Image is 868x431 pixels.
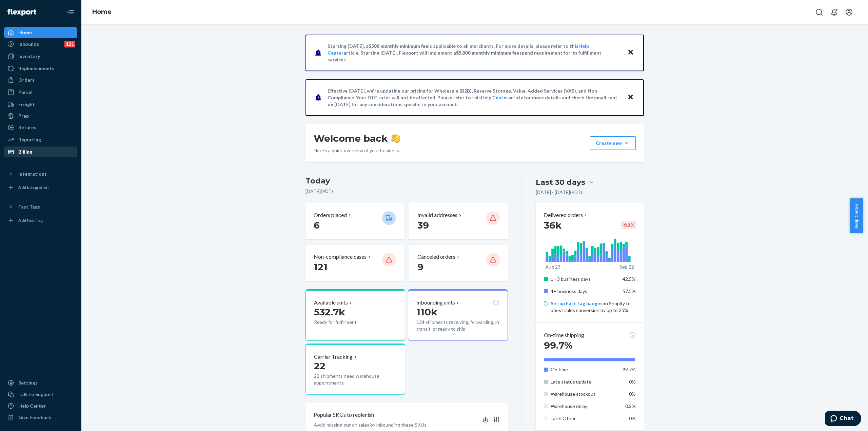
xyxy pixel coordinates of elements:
a: Inbounds121 [4,39,77,50]
span: 0% [629,391,636,397]
span: 0% [629,379,636,385]
a: Parcel [4,87,77,98]
span: 532.7k [314,306,345,318]
p: Inbounding units [416,299,455,307]
button: Create new [590,136,636,150]
p: Popular SKUs to replenish [314,411,374,419]
button: Talk to Support [4,389,77,400]
p: Carrier Tracking [314,353,353,361]
div: Returns [18,124,36,131]
span: 121 [314,261,328,273]
span: 99.7% [623,367,636,372]
div: Integrations [18,171,47,177]
span: 36k [544,219,562,231]
a: Prep [4,111,77,121]
span: 0% [629,415,636,421]
div: 121 [64,41,75,47]
button: Fast Tags [4,201,77,212]
div: Orders [18,77,35,83]
span: 99.7% [544,339,573,351]
ol: breadcrumbs [87,2,117,22]
a: Reporting [4,134,77,145]
button: Invalid addresses 39 [409,203,508,239]
a: Orders [4,75,77,85]
div: Inbounds [18,41,39,47]
p: 134 shipments receiving, forwarding, in transit, or ready to ship [416,319,499,332]
a: Help Center [481,95,508,100]
button: Close [626,93,635,102]
h1: Welcome back [314,132,400,144]
p: Warehouse stockout [551,391,617,397]
a: Replenishments [4,63,77,74]
p: Aug 23 [545,263,560,270]
span: 57.5% [623,288,636,294]
img: hand-wave emoji [391,134,400,143]
p: Non-compliance cases [314,253,367,261]
div: Add Fast Tag [18,217,43,223]
p: 1 - 3 business days [551,276,617,282]
button: Integrations [4,169,77,179]
a: Returns [4,122,77,133]
p: Starting [DATE], a is applicable to all merchants. For more details, please refer to this article... [328,43,621,63]
div: Fast Tags [18,203,40,210]
a: Freight [4,99,77,110]
p: Avoid missing out on sales by inbounding these SKUs [314,422,427,428]
p: Late status update [551,378,617,385]
p: 4+ business days [551,288,617,295]
button: Available units532.7kReady for fulfillment [305,289,405,341]
div: Billing [18,149,32,155]
p: [DATE] - [DATE] ( PDT ) [536,189,582,196]
span: 22 [314,360,325,372]
button: Open Search Box [812,5,826,19]
button: Non-compliance cases 121 [305,245,404,281]
button: Close Navigation [64,5,77,19]
div: Home [18,29,32,36]
p: Available units [314,299,348,307]
span: 6 [314,219,320,231]
p: Canceled orders [417,253,455,261]
span: $500 monthly minimum fee [369,43,428,49]
button: Help Center [850,198,863,233]
h3: Today [305,176,508,187]
a: Add Fast Tag [4,215,77,226]
div: Help Center [18,403,46,409]
a: Settings [4,377,77,388]
p: Here’s a quick overview of your business [314,147,400,154]
button: Inbounding units110k134 shipments receiving, forwarding, in transit, or ready to ship [408,289,508,341]
img: Flexport logo [7,9,36,16]
button: Open account menu [842,5,856,19]
span: 39 [417,219,429,231]
div: Give Feedback [18,414,51,421]
a: Home [4,27,77,38]
p: Orders placed [314,211,347,219]
a: Set up Fast Tag badges [551,300,603,306]
p: On-time shipping [544,331,584,339]
a: Help Center [4,400,77,411]
div: Add Integration [18,184,48,190]
div: -9.2 % [621,221,636,229]
div: Last 30 days [536,177,585,188]
a: Home [92,8,112,16]
p: Ready for fulfillment [314,319,377,326]
span: 42.5% [623,276,636,282]
span: 110k [416,306,437,318]
div: Freight [18,101,35,108]
p: Late: Other [551,415,617,422]
div: Inventory [18,53,40,60]
button: Delivered orders [544,211,588,219]
p: Effective [DATE], we're updating our pricing for Wholesale (B2B), Reserve Storage, Value-Added Se... [328,87,621,108]
div: Talk to Support [18,391,54,398]
a: Inventory [4,51,77,62]
div: Prep [18,113,29,119]
span: $5,000 monthly minimum fee [456,50,519,56]
span: 9 [417,261,423,273]
button: Give Feedback [4,412,77,423]
iframe: Opens a widget where you can chat to one of our agents [825,411,861,428]
p: Warehouse delay [551,403,617,410]
p: 22 shipments need warehouse appointments [314,373,397,386]
p: Invalid addresses [417,211,457,219]
div: Parcel [18,89,33,96]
